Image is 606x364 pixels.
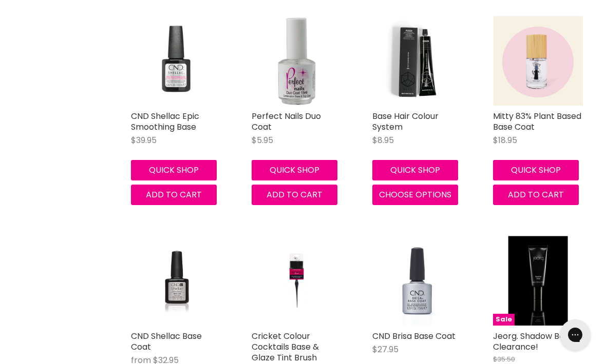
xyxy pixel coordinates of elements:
[372,160,458,180] button: Quick shop
[372,134,394,146] span: $8.95
[252,330,319,363] a: Cricket Colour Cocktails Base & Glaze Tint Brush
[493,134,517,146] span: $18.95
[252,16,342,106] img: Perfect Nails Duo Coat
[555,316,596,354] iframe: Gorgias live chat messenger
[267,236,327,326] img: Cricket Colour Cocktails Base & Glaze Tint Brush
[372,236,462,326] img: CND Brisa Base Coat
[379,189,451,200] span: Choose options
[372,110,439,133] a: Base Hair Colour System
[252,134,273,146] span: $5.95
[493,314,515,326] span: Sale
[131,160,217,180] button: Quick shop
[493,110,581,133] a: Mitty 83% Plant Based Base Coat
[493,330,580,353] a: Jeorg. Shadow Base - Clearance!
[131,16,221,106] img: CND Shellac Epic Smoothing Base
[372,16,462,106] img: Base Hair Colour System
[493,185,579,205] button: Add to cart
[508,189,564,200] span: Add to cart
[493,354,515,364] span: $35.50
[508,236,568,326] img: Jeorg. Shadow Base - Clearance!
[146,236,205,326] img: CND Shellac Base Coat
[493,160,579,180] button: Quick shop
[146,189,202,200] span: Add to cart
[252,110,321,133] a: Perfect Nails Duo Coat
[252,185,337,205] button: Add to cart
[131,110,199,133] a: CND Shellac Epic Smoothing Base
[372,343,399,355] span: $27.95
[131,236,221,326] a: CND Shellac Base Coat
[131,330,202,353] a: CND Shellac Base Coat
[131,185,217,205] button: Add to cart
[252,236,342,326] a: Cricket Colour Cocktails Base & Glaze Tint Brush
[267,189,323,200] span: Add to cart
[252,160,337,180] button: Quick shop
[493,16,583,106] img: Mitty 83% Plant Based Base Coat
[372,330,456,342] a: CND Brisa Base Coat
[131,134,157,146] span: $39.95
[493,236,583,326] a: Jeorg. Shadow Base - Clearance!Sale
[372,185,458,205] button: Choose options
